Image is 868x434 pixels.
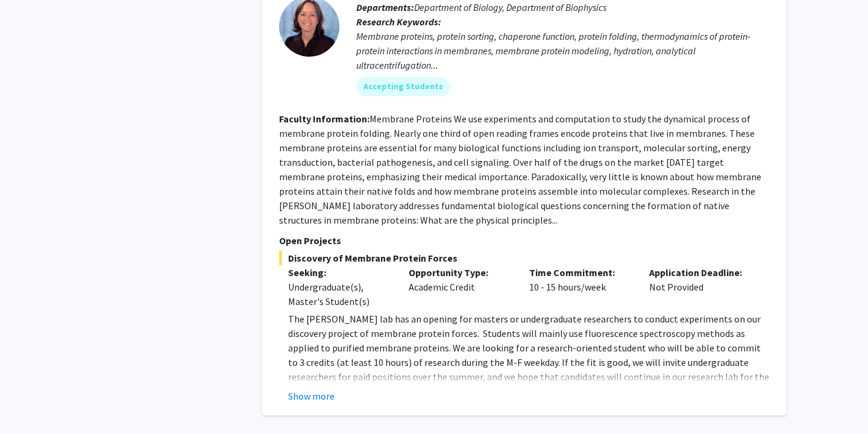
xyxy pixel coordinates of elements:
[288,312,770,413] p: The [PERSON_NAME] lab has an opening for masters or undergraduate researchers to conduct experime...
[649,265,752,280] p: Application Deadline:
[288,389,335,403] button: Show more
[409,265,511,280] p: Opportunity Type:
[288,280,391,309] div: Undergraduate(s), Master's Student(s)
[414,1,606,13] span: Department of Biology, Department of Biophysics
[400,265,520,309] div: Academic Credit
[529,265,632,280] p: Time Commitment:
[640,265,761,309] div: Not Provided
[279,233,770,248] p: Open Projects
[288,265,391,280] p: Seeking:
[520,265,641,309] div: 10 - 15 hours/week
[279,113,370,125] b: Faculty Information:
[279,251,770,265] span: Discovery of Membrane Protein Forces
[356,1,414,13] b: Departments:
[279,113,761,226] fg-read-more: Membrane Proteins We use experiments and computation to study the dynamical process of membrane p...
[356,29,770,72] div: Membrane proteins, protein sorting, chaperone function, protein folding, thermodynamics of protei...
[356,77,450,96] mat-chip: Accepting Students
[9,380,51,425] iframe: Chat
[356,16,441,28] b: Research Keywords:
